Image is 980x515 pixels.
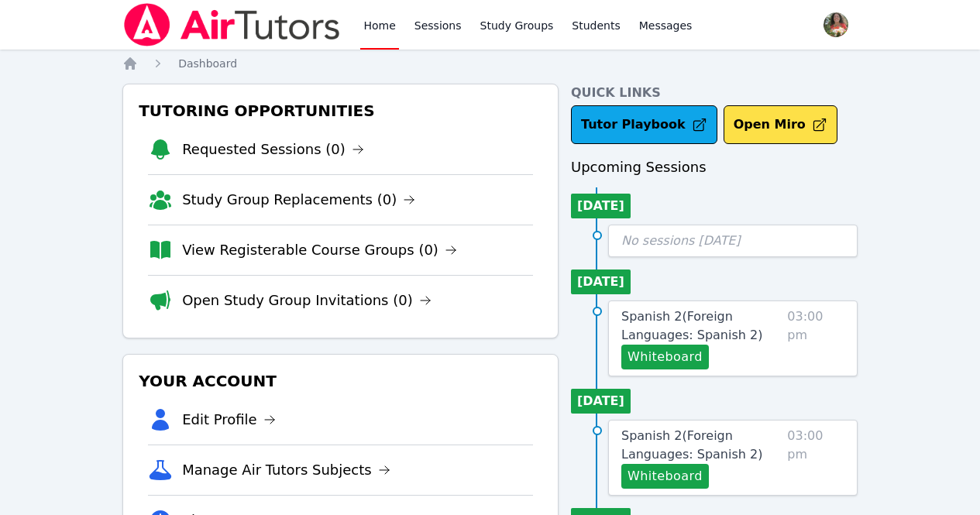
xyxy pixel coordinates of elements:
[182,139,364,160] a: Requested Sessions (0)
[621,464,709,489] button: Whiteboard
[182,459,390,481] a: Manage Air Tutors Subjects
[621,233,741,248] span: No sessions [DATE]
[182,409,276,431] a: Edit Profile
[571,194,631,218] li: [DATE]
[136,367,545,395] h3: Your Account
[182,290,432,311] a: Open Study Group Invitations (0)
[178,56,237,71] a: Dashboard
[571,156,858,178] h3: Upcoming Sessions
[571,84,858,102] h4: Quick Links
[136,97,545,125] h3: Tutoring Opportunities
[787,307,844,369] span: 03:00 pm
[182,189,415,211] a: Study Group Replacements (0)
[571,389,631,414] li: [DATE]
[621,307,781,345] a: Spanish 2(Foreign Languages: Spanish 2)
[621,309,762,342] span: Spanish 2 ( Foreign Languages: Spanish 2 )
[571,270,631,294] li: [DATE]
[621,345,709,369] button: Whiteboard
[639,18,693,33] span: Messages
[571,105,717,144] a: Tutor Playbook
[621,428,762,462] span: Spanish 2 ( Foreign Languages: Spanish 2 )
[122,56,858,71] nav: Breadcrumb
[724,105,837,144] button: Open Miro
[122,3,342,46] img: Air Tutors
[787,427,844,489] span: 03:00 pm
[178,57,237,70] span: Dashboard
[621,427,781,464] a: Spanish 2(Foreign Languages: Spanish 2)
[182,239,457,261] a: View Registerable Course Groups (0)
